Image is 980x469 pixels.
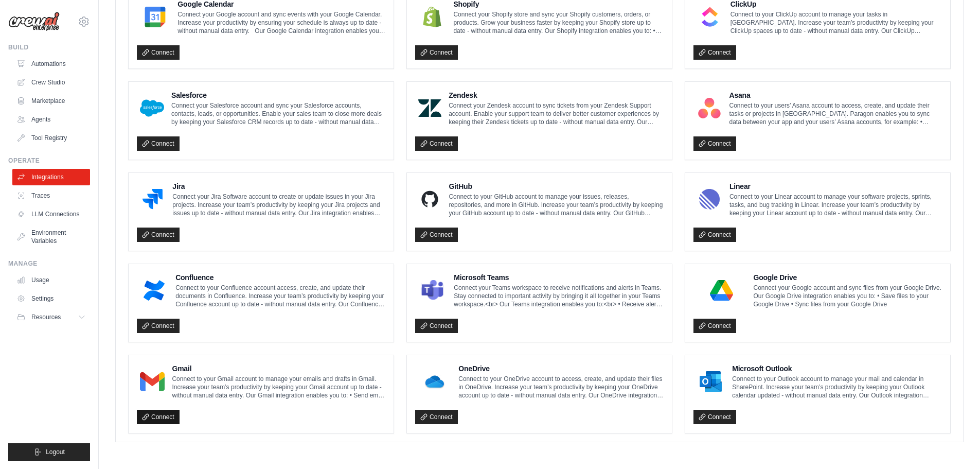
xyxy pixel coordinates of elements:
a: Connect [137,45,180,60]
h4: Google Drive [754,272,942,283]
img: Asana Logo [697,98,722,118]
p: Connect your Salesforce account and sync your Salesforce accounts, contacts, leads, or opportunit... [171,101,385,126]
a: Connect [415,136,458,151]
p: Connect to your Gmail account to manage your emails and drafts in Gmail. Increase your team’s pro... [172,375,385,399]
p: Connect to your GitHub account to manage your issues, releases, repositories, and more in GitHub.... [449,193,664,217]
img: Google Drive Logo [697,280,746,301]
h4: GitHub [449,181,664,192]
p: Connect to your Linear account to manage your software projects, sprints, tasks, and bug tracking... [729,193,942,217]
img: OneDrive Logo [418,371,451,392]
img: GitHub Logo [418,189,441,210]
a: Traces [12,187,90,204]
a: Connect [415,410,458,424]
a: Connect [137,136,180,151]
p: Connect to your OneDrive account to access, create, and update their files in OneDrive. Increase ... [458,375,664,399]
a: Automations [12,56,90,72]
a: Integrations [12,169,90,185]
p: Connect your Teams workspace to receive notifications and alerts in Teams. Stay connected to impo... [454,284,664,308]
img: Salesforce Logo [140,98,164,118]
a: Connect [693,228,736,242]
img: Zendesk Logo [418,98,441,118]
p: Connect your Jira Software account to create or update issues in your Jira projects. Increase you... [172,193,385,217]
a: LLM Connections [12,206,90,222]
img: Logo [8,12,60,31]
img: Microsoft Teams Logo [418,280,447,301]
h4: Linear [729,181,942,192]
img: Microsoft Outlook Logo [697,371,725,392]
button: Logout [8,443,90,461]
button: Resources [12,309,90,325]
a: Connect [693,136,736,151]
h4: Microsoft Outlook [732,363,942,374]
a: Settings [12,290,90,307]
img: Google Calendar Logo [140,7,170,27]
img: Shopify Logo [418,7,446,27]
p: Connect your Shopify store and sync your Shopify customers, orders, or products. Grow your busine... [453,10,664,35]
img: Linear Logo [697,189,722,210]
div: Build [8,43,90,51]
a: Connect [415,228,458,242]
a: Connect [137,228,180,242]
p: Connect to your ClickUp account to manage your tasks in [GEOGRAPHIC_DATA]. Increase your team’s p... [730,10,942,35]
div: Manage [8,259,90,268]
h4: OneDrive [458,363,664,374]
h4: Microsoft Teams [454,272,664,283]
a: Connect [693,45,736,60]
img: Gmail Logo [140,371,165,392]
p: Connect to your users’ Asana account to access, create, and update their tasks or projects in [GE... [729,101,942,126]
a: Crew Studio [12,74,90,91]
div: Operate [8,157,90,165]
a: Usage [12,272,90,288]
p: Connect your Google account and sync files from your Google Drive. Our Google Drive integration e... [754,284,942,308]
a: Marketplace [12,93,90,109]
h4: Gmail [172,363,385,374]
span: Resources [31,313,61,321]
p: Connect your Google account and sync events with your Google Calendar. Increase your productivity... [177,10,385,35]
a: Connect [137,410,180,424]
a: Connect [693,319,736,333]
a: Connect [693,410,736,424]
a: Tool Registry [12,130,90,146]
a: Connect [415,319,458,333]
a: Agents [12,111,90,128]
h4: Jira [172,181,385,192]
p: Connect your Zendesk account to sync tickets from your Zendesk Support account. Enable your suppo... [449,101,664,126]
p: Connect to your Outlook account to manage your mail and calendar in SharePoint. Increase your tea... [732,375,942,399]
p: Connect to your Confluence account access, create, and update their documents in Confluence. Incr... [175,284,385,308]
img: Confluence Logo [140,280,168,301]
h4: Confluence [175,272,385,283]
iframe: Chat Widget [929,420,980,469]
a: Environment Variables [12,224,90,249]
a: Connect [137,319,180,333]
img: ClickUp Logo [697,7,723,27]
span: Logout [46,448,65,456]
h4: Zendesk [449,90,664,100]
h4: Asana [729,90,942,100]
a: Connect [415,45,458,60]
img: Jira Logo [140,189,165,210]
h4: Salesforce [171,90,385,100]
